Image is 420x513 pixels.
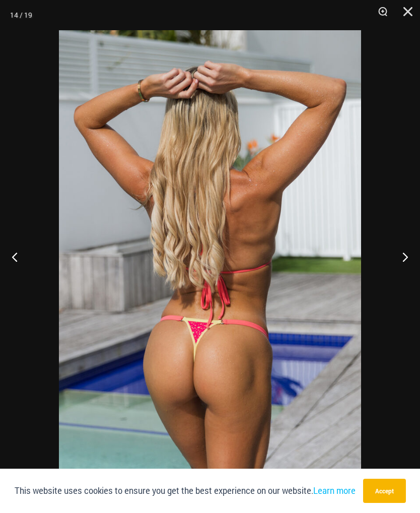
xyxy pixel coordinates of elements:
img: Bubble Mesh Highlight Pink 309 Top 469 Thong 03 [59,30,361,483]
div: 14 / 19 [10,8,32,23]
button: Accept [363,479,406,503]
p: This website uses cookies to ensure you get the best experience on our website. [15,484,356,497]
button: Next [382,232,420,282]
a: Learn more [313,485,356,496]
